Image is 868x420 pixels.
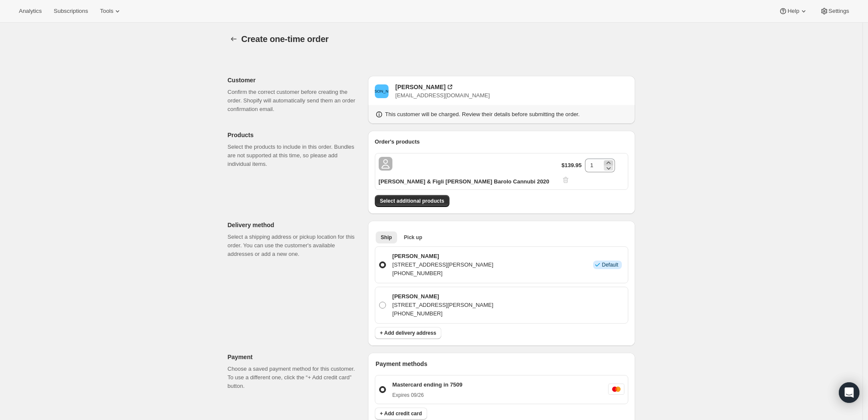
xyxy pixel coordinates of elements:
p: Confirm the correct customer before creating the order. Shopify will automatically send them an o... [228,88,361,114]
p: [STREET_ADDRESS][PERSON_NAME] [392,301,494,309]
text: [PERSON_NAME] [365,89,398,93]
span: Settings [829,8,849,15]
p: Payment [228,353,361,361]
span: Subscriptions [54,8,88,15]
button: Analytics [14,5,47,17]
span: Order's products [375,138,420,145]
span: + Add delivery address [380,330,436,336]
span: Create one-time order [241,34,329,44]
span: Help [787,8,799,15]
p: This customer will be charged. Review their details before submitting the order. [385,110,580,119]
span: Default Title [379,157,392,171]
p: Customer [228,76,361,84]
p: [PHONE_NUMBER] [392,269,494,278]
p: [PHONE_NUMBER] [392,309,494,318]
span: Default [602,261,618,268]
span: Tools [100,8,113,15]
button: + Add delivery address [375,327,441,339]
button: + Add credit card [375,408,427,420]
p: [PERSON_NAME] [392,252,494,261]
button: Tools [95,5,127,17]
p: $139.95 [561,161,582,170]
button: Settings [815,5,854,17]
p: Expires 09/26 [392,392,462,399]
p: Choose a saved payment method for this customer. To use a different one, click the “+ Add credit ... [228,365,361,390]
span: Analytics [19,8,42,15]
p: Select the products to include in this order. Bundles are not supported at this time, so please a... [228,143,361,168]
button: Help [774,5,813,17]
p: Payment methods [376,360,628,368]
button: Select additional products [375,195,449,207]
span: Ship [381,234,392,241]
span: + Add credit card [380,410,422,417]
p: [PERSON_NAME] [392,292,494,301]
span: Jack Ballinger [375,84,389,98]
button: Subscriptions [48,5,93,17]
span: [EMAIL_ADDRESS][DOMAIN_NAME] [395,92,490,99]
div: [PERSON_NAME] [395,83,446,91]
div: Open Intercom Messenger [839,382,859,403]
span: Pick up [404,234,422,241]
p: [STREET_ADDRESS][PERSON_NAME] [392,261,494,269]
span: Select additional products [380,198,444,204]
p: Delivery method [228,221,361,229]
p: Products [228,131,361,139]
p: [PERSON_NAME] & Figli [PERSON_NAME] Barolo Cannubi 2020 [379,177,549,186]
p: Select a shipping address or pickup location for this order. You can use the customer's available... [228,233,361,258]
p: Mastercard ending in 7509 [392,381,462,389]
